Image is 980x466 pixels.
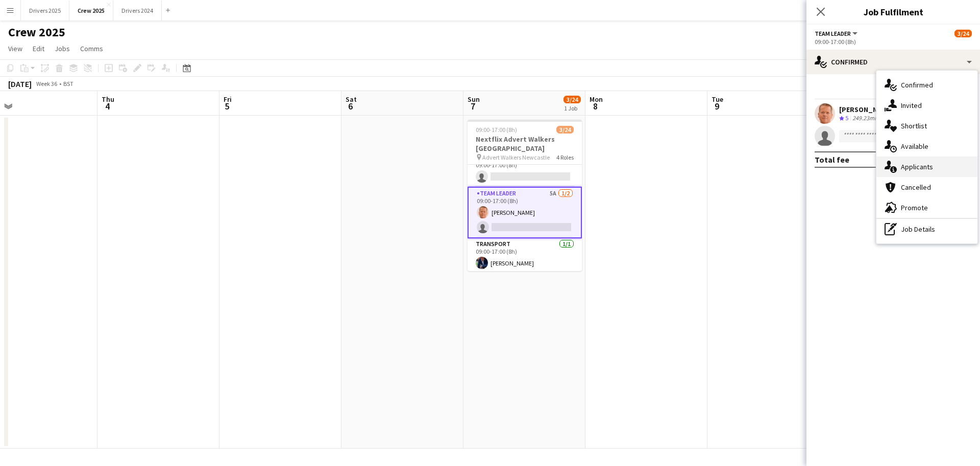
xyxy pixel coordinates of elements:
[4,42,27,55] a: View
[815,154,849,165] div: Total fee
[55,44,70,53] span: Jobs
[466,100,480,112] span: 7
[556,126,574,134] span: 3/24
[806,50,980,74] div: Confirmed
[63,80,73,87] div: BST
[69,1,113,20] button: Crew 2025
[344,100,357,112] span: 6
[850,114,878,123] div: 249.23mi
[876,157,977,177] div: Applicants
[33,44,44,53] span: Edit
[845,114,848,122] span: 5
[468,120,582,271] app-job-card: 09:00-17:00 (8h)3/24Nextflix Advert Walkers [GEOGRAPHIC_DATA] Advert Walkers Newcastle4 Roles Pro...
[710,100,723,112] span: 9
[556,153,574,161] span: 4 Roles
[876,197,977,218] div: Promote
[8,44,22,53] span: View
[468,152,582,187] app-card-role: Pro Photography0/109:00-17:00 (8h)
[51,42,74,55] a: Jobs
[468,95,480,104] span: Sun
[468,135,582,153] h3: Nextflix Advert Walkers [GEOGRAPHIC_DATA]
[588,100,603,112] span: 8
[815,30,859,37] button: Team Leader
[815,38,972,46] div: 09:00-17:00 (8h)
[806,5,980,18] h3: Job Fulfilment
[712,95,723,104] span: Tue
[876,75,977,95] div: Confirmed
[954,30,972,37] span: 3/24
[815,30,851,37] span: Team Leader
[21,1,69,20] button: Drivers 2025
[839,105,893,114] div: [PERSON_NAME]
[876,116,977,136] div: Shortlist
[102,95,114,104] span: Thu
[876,177,977,197] div: Cancelled
[563,96,581,103] span: 3/24
[468,238,582,273] app-card-role: Transport1/109:00-17:00 (8h)[PERSON_NAME]
[876,136,977,157] div: Available
[100,100,114,112] span: 4
[476,126,517,134] span: 09:00-17:00 (8h)
[222,100,232,112] span: 5
[8,25,65,40] h1: Crew 2025
[876,219,977,239] div: Job Details
[34,80,59,87] span: Week 36
[76,42,107,55] a: Comms
[8,79,32,89] div: [DATE]
[590,95,603,104] span: Mon
[224,95,232,104] span: Fri
[346,95,357,104] span: Sat
[29,42,48,55] a: Edit
[876,95,977,116] div: Invited
[113,1,162,20] button: Drivers 2024
[80,44,103,53] span: Comms
[468,187,582,238] app-card-role: Team Leader5A1/209:00-17:00 (8h)[PERSON_NAME]
[482,153,550,161] span: Advert Walkers Newcastle
[564,104,580,112] div: 1 Job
